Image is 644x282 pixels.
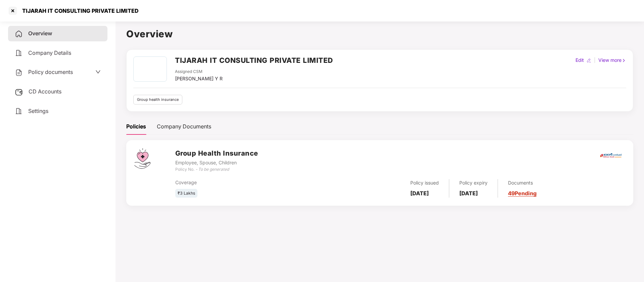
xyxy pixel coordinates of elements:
h1: Overview [126,27,633,41]
b: [DATE] [410,190,429,197]
div: TIJARAH IT CONSULTING PRIVATE LIMITED [18,7,139,14]
h3: Group Health Insurance [175,148,258,159]
div: View more [597,56,628,64]
span: CD Accounts [29,88,61,95]
div: Employee, Spouse, Children [175,159,258,166]
img: editIcon [587,58,591,63]
div: Group health insurance [133,95,182,105]
img: svg+xml;base64,PHN2ZyB4bWxucz0iaHR0cDovL3d3dy53My5vcmcvMjAwMC9zdmciIHdpZHRoPSIyNCIgaGVpZ2h0PSIyNC... [15,69,23,77]
span: Settings [28,108,48,114]
div: ₹3 Lakhs [175,189,197,198]
div: Assigned CSM [175,69,223,75]
a: 49 Pending [508,190,537,197]
b: [DATE] [459,190,478,197]
div: Policies [126,122,146,131]
div: | [593,56,597,64]
img: svg+xml;base64,PHN2ZyB4bWxucz0iaHR0cDovL3d3dy53My5vcmcvMjAwMC9zdmciIHdpZHRoPSI0Ny43MTQiIGhlaWdodD... [134,148,150,169]
div: Documents [508,179,537,187]
div: Coverage [175,179,325,186]
div: Company Documents [157,122,211,131]
div: Policy issued [410,179,439,187]
img: icici.png [599,151,623,160]
div: Policy expiry [459,179,488,187]
span: Company Details [28,49,71,56]
div: Edit [574,56,585,64]
span: down [95,69,101,75]
span: Policy documents [28,69,73,75]
i: To be generated [198,167,229,172]
img: svg+xml;base64,PHN2ZyB4bWxucz0iaHR0cDovL3d3dy53My5vcmcvMjAwMC9zdmciIHdpZHRoPSIyNCIgaGVpZ2h0PSIyNC... [15,107,23,115]
div: Policy No. - [175,166,258,173]
img: svg+xml;base64,PHN2ZyB3aWR0aD0iMjUiIGhlaWdodD0iMjQiIHZpZXdCb3g9IjAgMCAyNSAyNCIgZmlsbD0ibm9uZSIgeG... [15,88,23,96]
span: Overview [28,30,52,37]
div: [PERSON_NAME] Y R [175,75,223,82]
img: svg+xml;base64,PHN2ZyB4bWxucz0iaHR0cDovL3d3dy53My5vcmcvMjAwMC9zdmciIHdpZHRoPSIyNCIgaGVpZ2h0PSIyNC... [15,49,23,57]
h2: TIJARAH IT CONSULTING PRIVATE LIMITED [175,55,333,66]
img: svg+xml;base64,PHN2ZyB4bWxucz0iaHR0cDovL3d3dy53My5vcmcvMjAwMC9zdmciIHdpZHRoPSIyNCIgaGVpZ2h0PSIyNC... [15,30,23,38]
img: rightIcon [622,58,626,63]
